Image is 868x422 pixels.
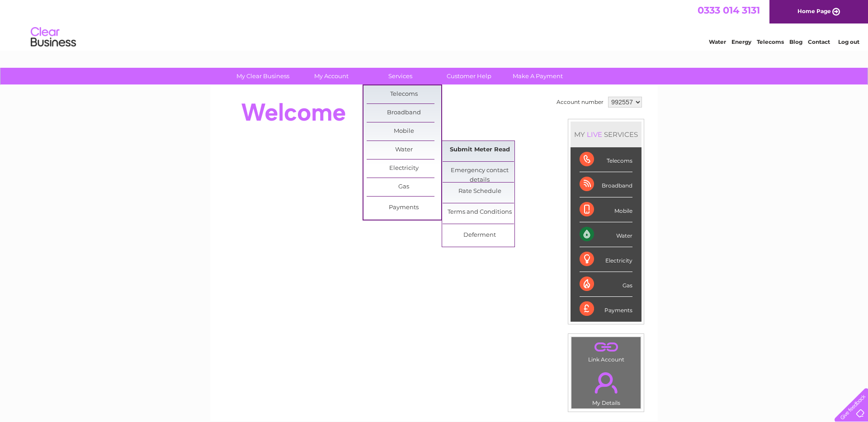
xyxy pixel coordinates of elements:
[574,367,638,399] a: .
[443,203,517,221] a: Terms and Conditions
[554,94,606,110] td: Account number
[367,159,441,178] a: Electricity
[443,183,517,201] a: Rate Schedule
[571,365,641,409] td: My Details
[226,68,300,84] a: My Clear Business
[789,38,802,45] a: Blog
[367,178,441,196] a: Gas
[808,38,830,45] a: Contact
[443,141,517,159] a: Submit Meter Read
[367,104,441,122] a: Broadband
[367,199,441,217] a: Payments
[571,122,642,147] div: MY SERVICES
[367,85,441,103] a: Telecoms
[221,5,648,44] div: Clear Business is a trading name of Verastar Limited (registered in [GEOGRAPHIC_DATA] No. 3667643...
[731,38,751,45] a: Energy
[500,68,575,84] a: Make A Payment
[367,122,441,141] a: Mobile
[757,38,784,45] a: Telecoms
[363,68,438,84] a: Services
[580,297,632,321] div: Payments
[580,272,632,297] div: Gas
[585,130,604,139] div: LIVE
[30,23,76,51] img: logo.png
[580,172,632,197] div: Broadband
[580,222,632,247] div: Water
[294,68,369,84] a: My Account
[367,141,441,159] a: Water
[580,147,632,172] div: Telecoms
[574,339,638,355] a: .
[443,226,517,244] a: Deferment
[580,197,632,222] div: Mobile
[580,247,632,272] div: Electricity
[838,38,859,45] a: Log out
[432,68,506,84] a: Customer Help
[443,162,517,180] a: Emergency contact details
[709,38,726,45] a: Water
[571,337,641,365] td: Link Account
[698,5,760,16] a: 0333 014 3131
